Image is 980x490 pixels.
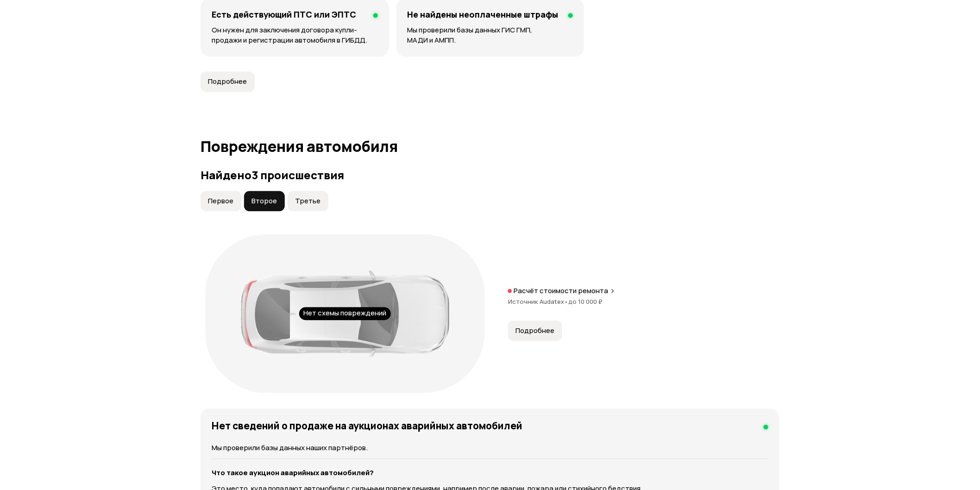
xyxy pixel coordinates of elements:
[212,468,374,477] strong: Что такое аукцион аварийных автомобилей?
[201,138,779,155] h1: Повреждения автомобиля
[212,420,522,432] h4: Нет сведений о продаже на аукционах аварийных автомобилей
[212,443,768,453] p: Мы проверили базы данных наших партнёров.
[244,191,285,211] button: Второе
[514,286,608,295] p: Расчёт стоимости ремонта
[568,297,603,306] span: до 10 000 ₽
[408,25,573,45] p: Мы проверили базы данных ГИС ГМП, МАДИ и АМПП.
[564,297,568,306] span: •
[508,320,562,341] button: Подробнее
[288,191,328,211] button: Третье
[208,77,247,86] span: Подробнее
[295,196,320,206] span: Третье
[251,196,277,206] span: Второе
[299,307,391,320] div: Нет схемы повреждений
[408,9,559,19] h4: Не найдены неоплаченные штрафы
[515,326,554,335] span: Подробнее
[208,196,233,206] span: Первое
[201,191,241,211] button: Первое
[508,297,568,306] span: Источник Audatex
[212,25,378,45] p: Он нужен для заключения договора купли-продажи и регистрации автомобиля в ГИБДД.
[201,169,779,182] h3: Найдено 3 происшествия
[212,9,356,19] h4: Есть действующий ПТС или ЭПТС
[201,71,255,92] button: Подробнее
